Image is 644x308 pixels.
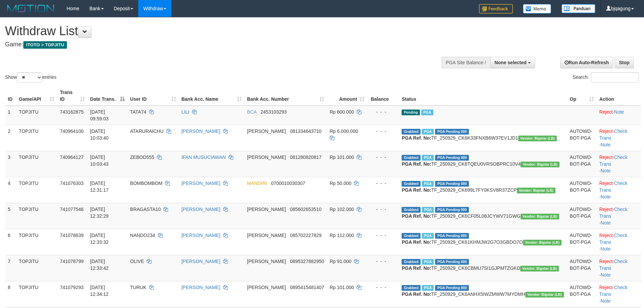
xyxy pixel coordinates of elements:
[435,129,469,135] span: PGA Pending
[402,239,431,245] b: PGA Ref. No:
[422,233,434,239] span: Marked by bjqdanil
[567,203,596,229] td: AUTOWD-BOT-PGA
[599,259,627,271] a: Check Trans
[330,181,352,186] span: Rp 50.000
[90,259,109,271] span: [DATE] 12:33:42
[247,181,267,186] span: MANDIRI
[90,207,109,219] span: [DATE] 12:32:29
[5,255,16,281] td: 7
[16,255,57,281] td: TOPJITU
[290,128,321,134] span: Copy 081334643710 to clipboard
[16,281,57,307] td: TOPJITU
[5,125,16,151] td: 2
[182,259,220,264] a: [PERSON_NAME]
[16,125,57,151] td: TOPJITU
[422,129,434,135] span: Marked by bjqwili
[435,155,469,161] span: PGA Pending
[16,86,57,105] th: Game/API: activate to sort column ascending
[601,220,611,226] a: Note
[330,207,354,212] span: Rp 102.000
[16,177,57,203] td: TOPJITU
[597,125,641,151] td: · ·
[5,229,16,255] td: 6
[525,292,564,298] span: Vendor URL: https://dashboard.q2checkout.com/secure
[422,285,434,291] span: Marked by bjqdanil
[435,233,469,239] span: PGA Pending
[601,298,611,304] a: Note
[599,181,613,186] a: Reject
[182,181,220,186] a: [PERSON_NAME]
[290,285,324,290] span: Copy 0895415481407 to clipboard
[179,86,244,105] th: Bank Acc. Name: activate to sort column ascending
[399,281,567,307] td: TF_250929_CK6ANHX5IWZMWW7MYDMH
[567,177,596,203] td: AUTOWD-BOT-PGA
[402,259,421,265] span: Grabbed
[599,207,613,212] a: Reject
[599,285,627,297] a: Check Trans
[402,291,431,297] b: PGA Ref. No:
[402,187,431,193] b: PGA Ref. No:
[402,161,431,167] b: PGA Ref. No:
[597,255,641,281] td: · ·
[327,86,367,105] th: Amount: activate to sort column ascending
[90,233,109,245] span: [DATE] 12:33:32
[597,177,641,203] td: · ·
[599,155,613,160] a: Reject
[60,207,84,212] span: 741077546
[88,86,127,105] th: Date Trans.: activate to sort column descending
[402,233,421,239] span: Grabbed
[520,266,559,271] span: Vendor URL: https://dashboard.q2checkout.com/secure
[90,285,109,297] span: [DATE] 12:34:12
[402,181,421,187] span: Grabbed
[479,4,513,14] img: Feedback.jpg
[90,109,109,121] span: [DATE] 09:59:03
[490,57,535,68] button: None selected
[182,207,220,212] a: [PERSON_NAME]
[330,285,354,290] span: Rp 101.000
[60,128,84,134] span: 740964100
[402,265,431,271] b: PGA Ref. No:
[567,281,596,307] td: AUTOWD-BOT-PGA
[5,105,16,125] td: 1
[130,109,146,115] span: TATA74
[615,57,634,68] a: Stop
[60,233,84,238] span: 741078639
[182,109,189,115] a: LILI
[601,246,611,252] a: Note
[599,233,613,238] a: Reject
[402,207,421,213] span: Grabbed
[16,203,57,229] td: TOPJITU
[60,181,84,186] span: 741076303
[435,285,469,291] span: PGA Pending
[422,181,434,187] span: Marked by bjqsamuel
[495,60,527,65] span: None selected
[599,207,627,219] a: Check Trans
[599,128,627,141] a: Check Trans
[290,259,324,264] span: Copy 0895327882950 to clipboard
[567,229,596,255] td: AUTOWD-BOT-PGA
[182,285,220,290] a: [PERSON_NAME]
[435,181,469,187] span: PGA Pending
[290,207,321,212] span: Copy 085602653510 to clipboard
[130,181,163,186] span: BOMBOMBOM
[5,281,16,307] td: 8
[130,285,146,290] span: TURUK
[562,4,595,13] img: panduan.png
[402,135,431,141] b: PGA Ref. No:
[367,86,399,105] th: Balance
[567,255,596,281] td: AUTOWD-BOT-PGA
[290,233,321,238] span: Copy 085702227829 to clipboard
[399,151,567,177] td: TF_250929_CK6TQEU0VRSOBPRC10V4
[16,151,57,177] td: TOPJITU
[247,207,286,212] span: [PERSON_NAME]
[247,109,257,115] span: BCA
[5,177,16,203] td: 4
[421,110,433,115] span: Marked by bjqwili
[601,272,611,278] a: Note
[402,110,420,115] span: Pending
[597,86,641,105] th: Action
[330,109,354,115] span: Rp 600.000
[399,177,567,203] td: TF_250929_CK699L7FY0KSV8R37ZCP
[370,284,396,291] div: - - -
[573,72,639,82] label: Search:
